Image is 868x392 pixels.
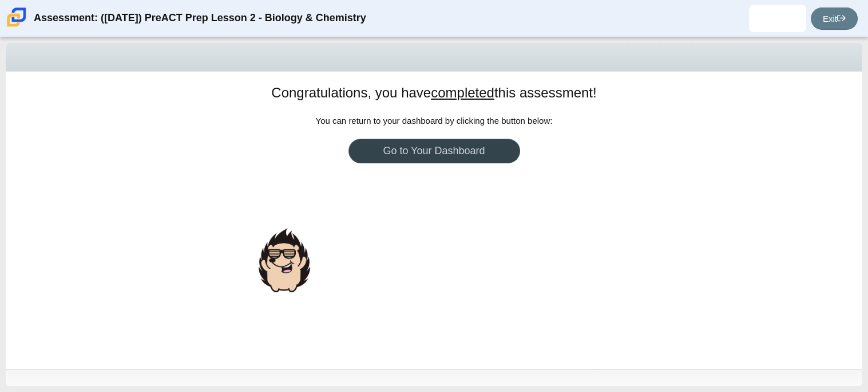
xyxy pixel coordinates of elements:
[811,7,858,30] a: Exit
[316,116,553,126] span: You can return to your dashboard by clicking the button below:
[34,5,366,32] div: Assessment: ([DATE]) PreACT Prep Lesson 2 - Biology & Chemistry
[431,85,494,100] u: completed
[348,139,520,163] a: Go to Your Dashboard
[271,83,596,103] h1: Congratulations, you have this assessment!
[5,5,29,29] img: Carmen School of Science & Technology
[5,21,29,31] a: Carmen School of Science & Technology
[768,9,787,28] img: azul.casiquez.cCnQ1I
